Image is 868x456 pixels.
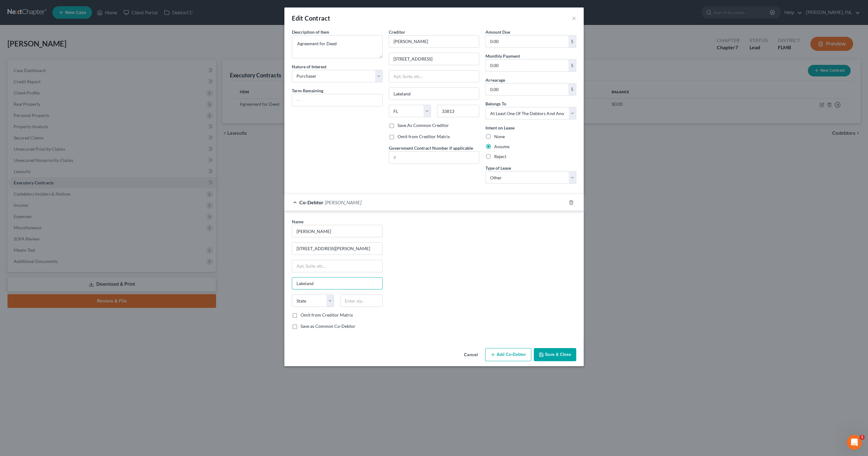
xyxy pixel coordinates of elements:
label: None [494,133,505,140]
span: 1 [860,435,865,440]
label: Assume [494,143,509,150]
input: Enter address... [292,243,382,255]
span: Description of Item [292,29,329,35]
input: Apt, Suite, etc... [389,70,479,82]
button: Add Co-Debtor [485,348,531,361]
span: Type of Lease [485,165,511,171]
button: × [572,14,576,22]
span: Belongs To [485,101,506,106]
div: $ [568,36,576,47]
input: # [389,152,479,163]
input: Search creditor by name... [389,35,480,48]
label: Reject [494,153,506,160]
div: Edit Contract [292,14,330,22]
input: Enter zip.. [437,105,479,117]
input: -- [292,94,382,106]
span: Co-Debtor [299,199,324,205]
label: Omit from Creditor Matrix [301,312,353,318]
button: Save & Close [534,348,576,361]
label: Term Remaining [292,87,323,94]
label: Government Contract Number if applicable [389,145,473,151]
input: 0.00 [486,36,568,47]
label: Monthly Payment [485,53,520,59]
label: Save as Common Co-Debtor [301,323,355,329]
label: Nature of Interest [292,63,326,70]
span: Creditor [389,29,405,35]
input: 0.00 [486,84,568,95]
input: Enter city... [389,88,479,99]
input: Apt, Suite, etc... [292,260,382,272]
label: Save As Common Creditor [398,122,449,129]
button: Cancel [459,349,483,361]
label: Intent on Lease [485,124,514,131]
input: Enter zip.. [340,294,382,307]
div: $ [568,84,576,95]
input: 0.00 [486,60,568,71]
span: Name [292,219,303,224]
input: Enter city... [292,278,382,289]
label: Omit from Creditor Matrix [398,133,450,140]
label: Amount Due [485,29,510,35]
input: Enter address... [389,53,479,65]
div: $ [568,60,576,71]
input: Enter name... [292,225,382,237]
iframe: Intercom live chat [847,435,862,450]
label: Arrearage [485,77,505,83]
span: [PERSON_NAME] [325,199,361,205]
